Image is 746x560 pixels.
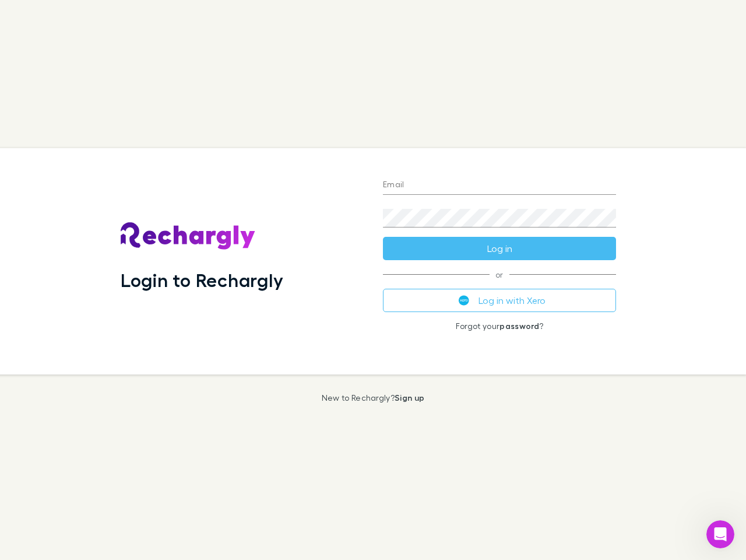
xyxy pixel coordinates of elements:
a: Sign up [395,393,424,402]
span: or [383,274,616,275]
img: Rechargly's Logo [121,222,256,250]
button: Log in with Xero [383,289,616,312]
button: Log in [383,237,616,260]
h1: Login to Rechargly [121,269,283,291]
p: Forgot your ? [383,321,616,331]
img: Xero's logo [459,295,469,306]
a: password [499,321,539,331]
p: New to Rechargly? [322,393,425,402]
iframe: Intercom live chat [706,520,734,548]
